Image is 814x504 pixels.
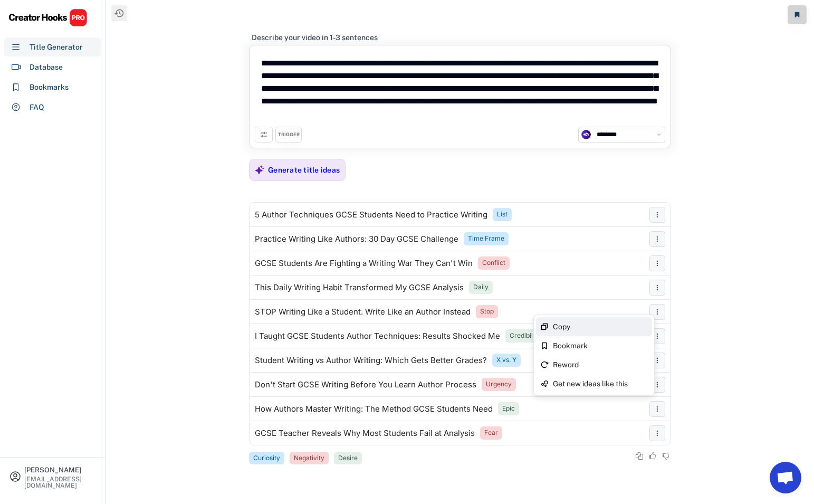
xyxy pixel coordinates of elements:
div: Daily [473,283,489,292]
div: Get new ideas like this [553,380,648,387]
div: STOP Writing Like a Student. Write Like an Author Instead [255,308,471,316]
div: Copy [553,323,648,330]
div: Bookmarks [30,82,69,93]
div: Fear [484,429,498,438]
div: FAQ [30,102,44,113]
div: Reword [553,361,648,368]
div: TRIGGER [278,131,300,138]
a: Open chat [770,462,801,493]
img: CHPRO%20Logo.svg [8,8,88,27]
div: I Taught GCSE Students Author Techniques: Results Shocked Me [255,332,500,340]
div: Negativity [294,454,324,463]
div: GCSE Students Are Fighting a Writing War They Can't Win [255,259,473,268]
div: Don't Start GCSE Writing Before You Learn Author Process [255,381,476,389]
div: Title Generator [30,42,83,53]
div: [PERSON_NAME] [24,467,96,473]
div: Describe your video in 1-3 sentences [252,33,378,42]
div: X vs. Y [496,356,516,365]
div: [EMAIL_ADDRESS][DOMAIN_NAME] [24,476,96,489]
div: Credibility [510,331,540,340]
div: Bookmark [553,342,648,349]
div: Student Writing vs Author Writing: Which Gets Better Grades? [255,356,487,365]
div: How Authors Master Writing: The Method GCSE Students Need [255,405,493,413]
div: Time Frame [468,234,504,243]
div: Desire [338,454,358,463]
div: Epic [502,404,515,413]
div: Practice Writing Like Authors: 30 Day GCSE Challenge [255,235,458,243]
div: This Daily Writing Habit Transformed My GCSE Analysis [255,283,464,292]
img: channels4_profile.jpg [581,130,591,139]
div: GCSE Teacher Reveals Why Most Students Fail at Analysis [255,429,475,438]
div: 5 Author Techniques GCSE Students Need to Practice Writing [255,211,487,219]
div: Conflict [482,259,505,268]
div: Generate title ideas [268,165,340,175]
div: Urgency [486,380,512,389]
div: Database [30,62,63,73]
div: Curiosity [253,454,280,463]
div: List [497,210,507,219]
div: Stop [480,307,494,316]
